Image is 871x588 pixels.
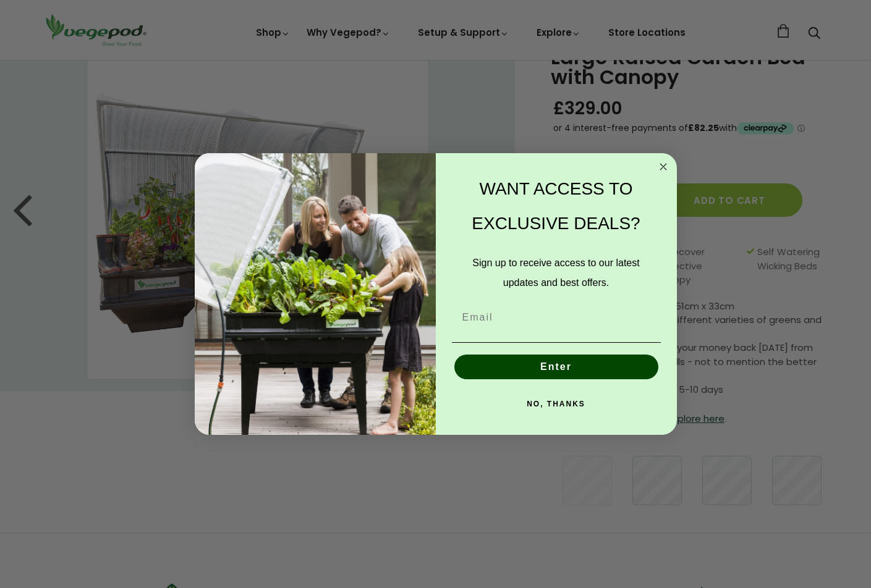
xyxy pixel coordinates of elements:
input: Email [452,305,661,330]
img: underline [452,342,661,343]
span: WANT ACCESS TO EXCLUSIVE DEALS? [472,179,640,233]
button: NO, THANKS [452,392,661,416]
button: Enter [454,355,658,379]
img: e9d03583-1bb1-490f-ad29-36751b3212ff.jpeg [195,153,436,435]
span: Sign up to receive access to our latest updates and best offers. [472,258,639,288]
button: Close dialog [656,159,671,174]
